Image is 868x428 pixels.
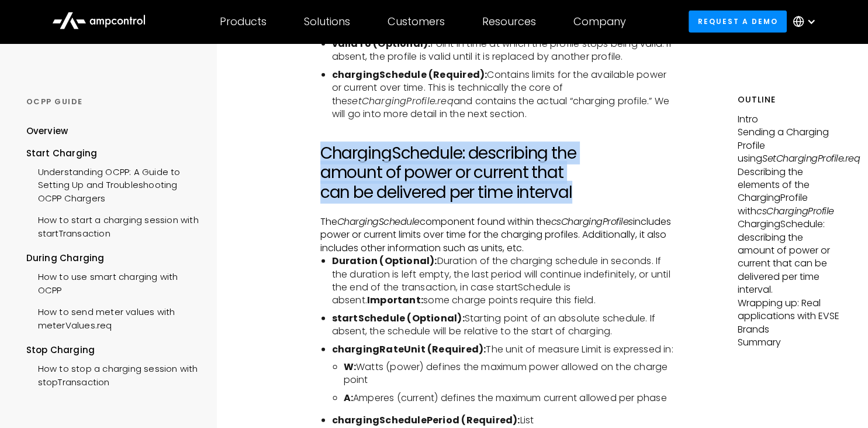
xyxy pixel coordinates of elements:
li: Amperes (current) defines the maximum current allowed per phase [344,392,679,405]
p: Describing the elements of the ChargingProfile with [738,166,842,218]
li: The unit of measure Limit is expressed in: [332,343,679,356]
a: How to send meter values with meterValues.req [26,300,200,335]
li: Contains limits for the available power or current over time. This is technically the core of the... [332,69,679,121]
div: Products [220,15,267,28]
p: ChargingSchedule: describing the amount of power or current that can be delivered per time interval. [738,218,842,296]
div: Solutions [304,15,350,28]
p: Wrapping up: Real applications with EVSE Brands [738,297,842,336]
b: chargingSchedule (Required): [332,68,487,81]
p: Sending a Charging Profile using [738,126,842,165]
p: The component found within the includes power or current limits over time for the charging profil... [320,215,679,255]
p: Summary [738,336,842,349]
div: Resources [482,15,536,28]
em: ChargingSchedule [337,215,420,228]
div: Company [573,15,626,28]
div: OCPP GUIDE [26,97,200,107]
div: Customers [388,15,445,28]
i: setChargingProfile.req [347,94,453,108]
div: Start Charging [26,147,200,160]
li: Point in time at which the profile stops being valid. If absent, the profile is valid until it is... [332,37,679,64]
em: SetChargingProfile.req [762,152,860,165]
b: Important: [367,293,423,307]
a: How to start a charging session with startTransaction [26,208,200,243]
b: startSchedule (Optional): [332,311,465,325]
em: csChargingProfile [756,204,834,218]
b: validTo (Optional): [332,37,431,50]
h2: ChargingSchedule: describing the amount of power or current that can be delivered per time interval [320,143,679,203]
p: ‍ [320,130,679,143]
p: ‍ [320,203,679,215]
div: Overview [26,125,68,138]
b: Duration (Optional): [332,254,437,268]
a: Request a demo [689,11,787,32]
li: Watts (power) defines the maximum power allowed on the charge point [344,361,679,387]
b: chargingRateUnit (Required): [332,343,486,356]
li: Duration of the charging schedule in seconds. If the duration is left empty, the last period will... [332,255,679,307]
b: A: [344,391,353,405]
a: Understanding OCPP: A Guide to Setting Up and Troubleshooting OCPP Chargers [26,160,200,208]
div: During Charging [26,252,200,265]
div: Stop Charging [26,344,200,357]
a: How to stop a charging session with stopTransaction [26,357,200,392]
li: Starting point of an absolute schedule. If absent, the schedule will be relative to the start of ... [332,312,679,338]
p: Intro [738,113,842,126]
b: W: [344,360,356,374]
a: How to use smart charging with OCPP [26,265,200,300]
b: chargingSchedulePeriod (Required): [332,413,520,427]
em: csChargingProfiles [551,215,633,228]
a: Overview [26,125,68,146]
h5: Outline [738,94,842,106]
